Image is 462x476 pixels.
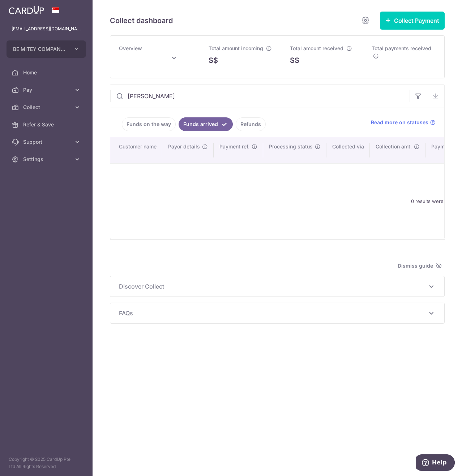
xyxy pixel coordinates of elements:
[219,143,249,150] span: Payment ref.
[376,143,412,150] span: Collection amt.
[168,143,200,150] span: Payor details
[9,6,44,14] img: CardUp
[236,117,266,131] a: Refunds
[209,45,263,51] span: Total amount incoming
[110,137,162,163] th: Customer name
[290,45,343,51] span: Total amount received
[179,117,233,131] a: Funds arrived
[119,309,436,317] p: FAQs
[23,104,71,111] span: Collect
[372,45,431,51] span: Total payments received
[23,69,71,76] span: Home
[23,121,71,128] span: Refer & Save
[23,138,71,146] span: Support
[119,45,142,51] span: Overview
[16,5,31,12] span: Help
[119,282,436,291] p: Discover Collect
[209,55,218,66] span: S$
[371,119,428,126] span: Read more on statuses
[122,117,176,131] a: Funds on the way
[269,143,313,150] span: Processing status
[23,156,71,163] span: Settings
[326,137,370,163] th: Collected via
[371,119,436,126] a: Read more on statuses
[7,40,86,58] button: BE MITEY COMPANY PTE. LTD.
[398,261,442,270] span: Dismiss guide
[119,309,427,317] span: FAQs
[110,85,410,108] input: Search
[380,12,445,30] button: Collect Payment
[119,282,427,291] span: Discover Collect
[110,15,173,26] h5: Collect dashboard
[416,454,455,472] iframe: Opens a widget where you can find more information
[13,46,67,53] span: BE MITEY COMPANY PTE. LTD.
[12,25,81,33] p: [EMAIL_ADDRESS][DOMAIN_NAME]
[290,55,299,66] span: S$
[23,86,71,94] span: Pay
